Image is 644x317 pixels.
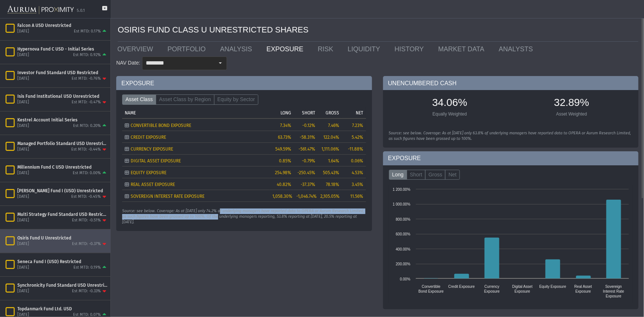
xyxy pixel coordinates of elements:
span: -561.47% [299,147,316,152]
text: Currency Exposure [484,285,500,293]
div: Est MTD: 0.00% [73,170,101,176]
text: Credit Exposure [448,285,475,289]
div: Investor Fund Standard USD Restricted [17,70,108,76]
text: 200.00% [396,262,410,266]
span: DIGITAL ASSET EXPOSURE [131,158,181,163]
div: Source: see below. Coverage: As at [DATE] only 74.2% of underlying managers have reported data to... [122,209,366,225]
label: Net [445,170,460,180]
span: REAL ASSET EXPOSURE [131,182,175,187]
div: [DATE] [17,52,29,58]
span: CURRENCY EXPOSURE [131,147,173,152]
span: 1,058.30% [273,194,293,199]
p: NAME [125,110,136,116]
span: 40.82% [277,182,292,187]
span: 63.73% [278,135,292,140]
div: Est MTD: 0.92% [73,52,101,58]
div: Est MTD: -0.51% [72,218,101,223]
p: LONG [281,110,292,116]
div: Est MTD: -0.47% [72,100,101,105]
text: Digital Asset Exposure [512,285,532,293]
a: PORTFOLIO [162,42,215,56]
text: Convertible Bond Exposure [419,285,444,293]
label: Gross [425,170,445,180]
span: -0.79% [302,158,316,163]
img: Aurum-Proximity%20white.svg [7,2,74,18]
p: GROSS [326,110,340,116]
a: ANALYSTS [493,42,542,56]
div: Millennium Fund C USD Unrestricted [17,164,108,170]
span: 2,105.05% [321,194,340,199]
text: 400.00% [396,247,410,251]
td: Column SHORT [294,107,318,118]
text: Sovereign Interest Rate Exposure [603,285,624,298]
div: Topdanmark Fund Ltd. USD [17,306,108,312]
div: Tree list with 7 rows and 5 columns. Press Ctrl + right arrow to expand the focused node and Ctrl... [122,107,366,202]
div: Est MTD: -0.33% [72,289,101,294]
div: Seneca Fund I (USD) Restricted [17,259,108,265]
text: Real Asset Exposure [574,285,592,293]
label: Long [389,170,407,180]
td: Column NET [342,107,366,118]
span: 254.98% [275,170,292,175]
div: [DATE] [17,265,29,271]
div: Asset Weighted [514,111,629,117]
td: Column LONG [270,107,294,118]
span: -37.37% [301,182,316,187]
span: 7.23% [352,123,364,128]
div: Isis Fund Institutional USD Unrestricted [17,93,108,99]
span: CONVERTIBLE BOND EXPOSURE [131,123,191,128]
span: 1.64% [328,158,340,163]
text: 1 200.00% [393,187,410,192]
div: Select [214,57,227,69]
div: Est MTD: -0.37% [72,241,101,247]
text: 800.00% [396,217,410,221]
text: 1 000.00% [393,202,410,206]
span: 7.34% [280,123,292,128]
div: EXPOSURE [116,76,372,90]
div: 5.0.1 [77,8,85,14]
a: OVERVIEW [112,42,162,56]
label: Asset Class by Region [156,94,214,105]
span: 1,111.06% [322,147,340,152]
div: OSIRIS FUND CLASS U UNRESTRICTED SHARES [118,18,638,42]
span: CREDIT EXPOSURE [131,135,166,140]
span: 122.04% [324,135,340,140]
div: Est MTD: -0.44% [71,147,101,152]
div: Source: see below. Coverage: As at [DATE] only 63.8% of underlying managers have reported data to... [389,131,633,142]
td: Column NAME [122,107,270,118]
div: Managed Portfolio Standard USD Unrestricted [17,141,108,147]
div: [DATE] [17,194,29,200]
div: Est MTD: 0.17% [74,29,101,34]
div: Multi Strategy Fund Standard USD Restricted [17,211,108,217]
a: MARKET DATA [433,42,493,56]
div: UNENCUMBERED CASH [383,76,639,90]
div: Est MTD: 0.20% [73,123,101,129]
span: -0.12% [303,123,316,128]
span: -11.88% [348,147,364,152]
p: SHORT [302,110,316,116]
span: 11.56% [351,194,364,199]
div: [DATE] [17,100,29,105]
span: 3.45% [352,182,364,187]
text: 0.00% [400,277,410,281]
div: [DATE] [17,289,29,294]
div: Equally Weighted [393,111,507,117]
div: [DATE] [17,218,29,223]
div: [DATE] [17,29,29,34]
span: SOVEREIGN INTEREST RATE EXPOSURE [131,194,204,199]
span: -1,046.74% [297,194,317,199]
span: 5.42% [352,135,364,140]
label: Asset Class [122,94,156,105]
span: 505.43% [323,170,340,175]
span: -58.31% [300,135,316,140]
a: LIQUIDITY [342,42,389,56]
a: EXPOSURE [261,42,312,56]
span: 78.18% [326,182,340,187]
span: 0.06% [351,158,364,163]
a: HISTORY [389,42,433,56]
text: 600.00% [396,232,410,236]
div: [DATE] [17,170,29,176]
span: EQUITY EXPOSURE [131,170,166,175]
div: [DATE] [17,123,29,129]
label: Equity by Sector [214,94,258,105]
